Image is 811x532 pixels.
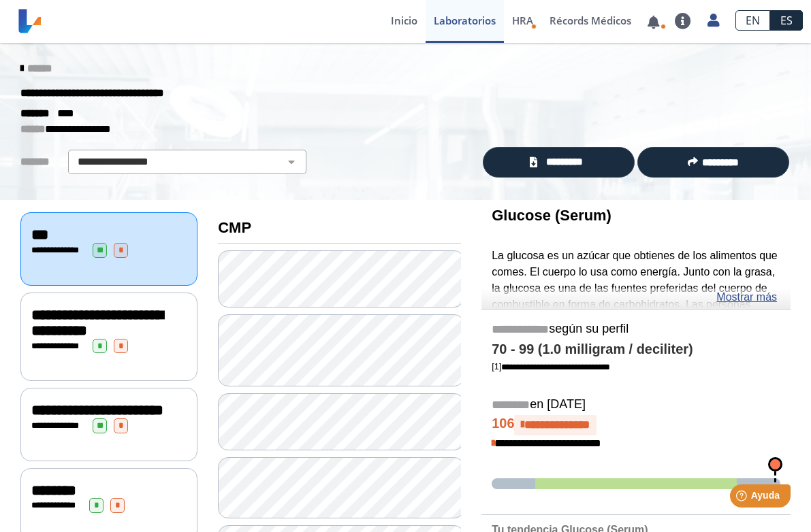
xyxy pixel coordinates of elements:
a: EN [735,10,770,31]
b: CMP [218,219,251,236]
iframe: Help widget launcher [690,479,796,517]
a: Mostrar más [716,289,777,305]
h5: en [DATE] [492,397,780,413]
b: Glucose (Serum) [492,207,611,224]
a: [1] [492,361,610,371]
span: HRA [512,14,533,27]
p: La glucosa es un azúcar que obtienes de los alimentos que comes. El cuerpo lo usa como energía. J... [492,248,780,394]
h4: 70 - 99 (1.0 milligram / deciliter) [492,342,780,358]
a: ES [770,10,803,31]
h4: 106 [492,415,780,435]
h5: según su perfil [492,322,780,337]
